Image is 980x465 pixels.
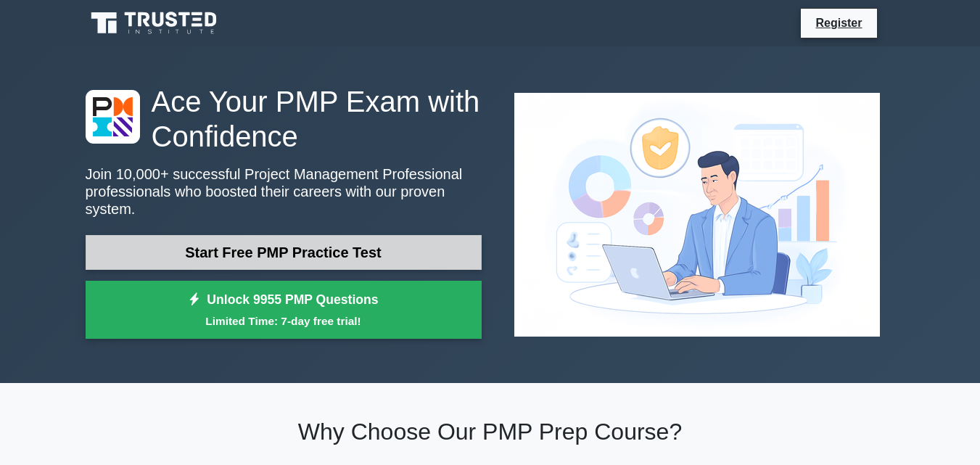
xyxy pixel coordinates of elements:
h1: Ace Your PMP Exam with Confidence [86,84,482,154]
a: Register [807,14,870,32]
a: Unlock 9955 PMP QuestionsLimited Time: 7-day free trial! [86,281,482,339]
small: Limited Time: 7-day free trial! [104,313,464,329]
p: Join 10,000+ successful Project Management Professional professionals who boosted their careers w... [86,165,482,218]
a: Start Free PMP Practice Test [86,235,482,270]
h2: Why Choose Our PMP Prep Course? [86,418,895,445]
img: Project Management Professional Preview [503,81,892,348]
